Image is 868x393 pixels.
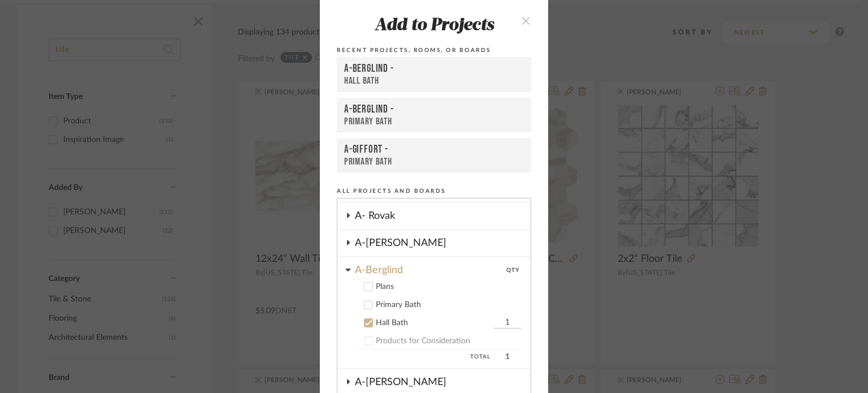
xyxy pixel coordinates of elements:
div: Products for Consideration [376,336,522,346]
div: A-[PERSON_NAME] [355,230,531,256]
div: QTY [506,257,519,277]
div: Recent Projects, Rooms, or Boards [337,45,531,55]
div: Primary Bath [344,156,524,167]
div: A-Berglind [355,257,506,277]
div: All Projects and Boards [337,186,531,196]
div: A-Giffort - [344,143,524,156]
div: A-Berglind - [344,103,524,116]
span: Total [354,350,491,364]
input: Hall Bath [493,317,522,329]
div: A-Berglind - [344,62,524,76]
span: 1 [493,350,522,364]
div: Plans [376,282,522,292]
div: Hall Bath [344,75,524,87]
div: A- Rovak [355,203,531,229]
div: Primary Bath [344,116,524,127]
div: Hall Bath [376,318,491,328]
div: Primary Bath [376,300,522,310]
div: Add to Projects [337,16,531,36]
button: close [509,8,542,32]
